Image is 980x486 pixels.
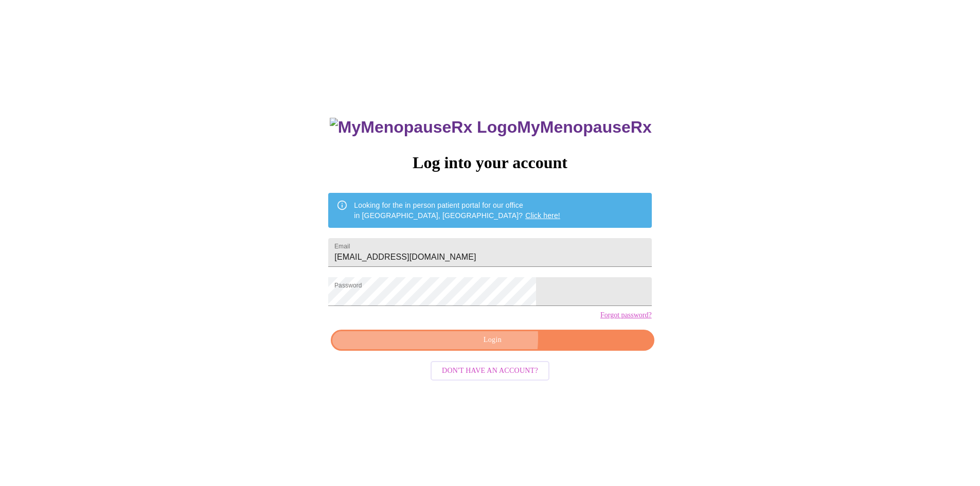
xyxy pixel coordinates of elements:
[330,118,517,137] img: MyMenopauseRx Logo
[354,196,560,225] div: Looking for the in person patient portal for our office in [GEOGRAPHIC_DATA], [GEOGRAPHIC_DATA]?
[331,330,654,351] button: Login
[442,365,538,377] span: Don't have an account?
[431,361,549,381] button: Don't have an account?
[330,118,652,137] h3: MyMenopauseRx
[428,365,552,374] a: Don't have an account?
[343,334,642,347] span: Login
[328,153,651,172] h3: Log into your account
[525,211,560,220] a: Click here!
[600,311,652,319] a: Forgot password?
